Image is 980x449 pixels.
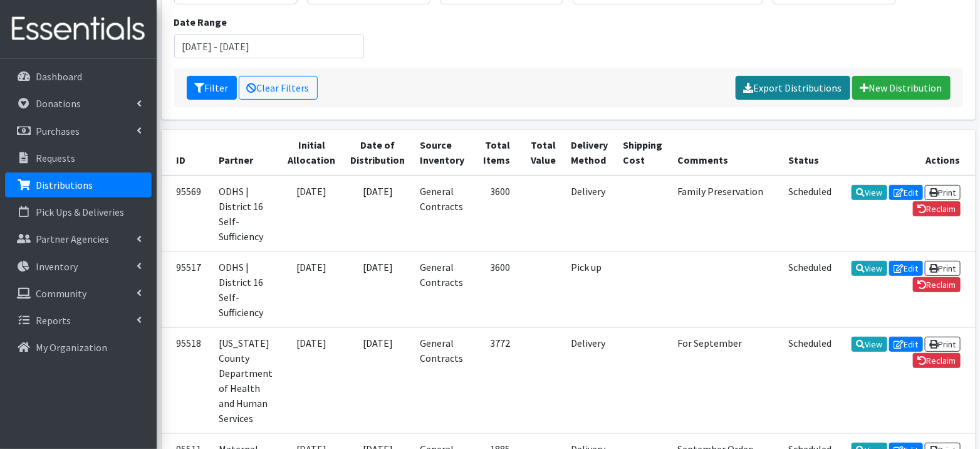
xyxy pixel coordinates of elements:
[212,130,281,176] th: Partner
[5,226,152,251] a: Partner Agencies
[212,176,281,252] td: ODHS | District 16 Self-Sufficiency
[36,152,75,164] p: Requests
[472,327,518,433] td: 3772
[564,251,616,327] td: Pick up
[413,327,472,433] td: General Contracts
[518,130,564,176] th: Total Value
[413,176,472,252] td: General Contracts
[174,34,365,58] input: January 1, 2011 - December 31, 2011
[5,172,152,198] a: Distributions
[889,337,923,352] a: Edit
[5,145,152,171] a: Requests
[162,251,212,327] td: 95517
[670,176,781,252] td: Family Preservation
[162,176,212,252] td: 95569
[852,76,951,100] a: New Distribution
[852,337,887,352] a: View
[781,130,840,176] th: Status
[889,261,923,276] a: Edit
[5,119,152,144] a: Purchases
[840,130,976,176] th: Actions
[925,185,961,200] a: Print
[889,185,923,200] a: Edit
[852,185,887,200] a: View
[616,130,670,176] th: Shipping Cost
[343,176,413,252] td: [DATE]
[736,76,850,100] a: Export Distributions
[472,176,518,252] td: 3600
[343,130,413,176] th: Date of Distribution
[925,337,961,352] a: Print
[36,260,78,273] p: Inventory
[343,251,413,327] td: [DATE]
[36,314,71,327] p: Reports
[5,335,152,360] a: My Organization
[564,130,616,176] th: Delivery Method
[781,176,840,252] td: Scheduled
[5,254,152,279] a: Inventory
[36,97,81,110] p: Donations
[670,130,781,176] th: Comments
[36,341,107,354] p: My Organization
[913,201,961,216] a: Reclaim
[343,327,413,433] td: [DATE]
[925,261,961,276] a: Print
[413,130,472,176] th: Source Inventory
[36,70,82,83] p: Dashboard
[36,179,93,191] p: Distributions
[5,308,152,333] a: Reports
[5,281,152,306] a: Community
[564,327,616,433] td: Delivery
[472,251,518,327] td: 3600
[413,251,472,327] td: General Contracts
[913,277,961,292] a: Reclaim
[36,233,109,245] p: Partner Agencies
[239,76,318,100] a: Clear Filters
[36,206,124,218] p: Pick Ups & Deliveries
[852,261,887,276] a: View
[5,91,152,116] a: Donations
[472,130,518,176] th: Total Items
[36,287,86,300] p: Community
[781,251,840,327] td: Scheduled
[281,176,343,252] td: [DATE]
[212,251,281,327] td: ODHS | District 16 Self-Sufficiency
[781,327,840,433] td: Scheduled
[564,176,616,252] td: Delivery
[5,8,152,50] img: HumanEssentials
[187,76,237,100] button: Filter
[281,251,343,327] td: [DATE]
[162,327,212,433] td: 95518
[162,130,212,176] th: ID
[174,14,227,29] label: Date Range
[36,125,80,137] p: Purchases
[5,64,152,89] a: Dashboard
[212,327,281,433] td: [US_STATE] County Department of Health and Human Services
[5,199,152,224] a: Pick Ups & Deliveries
[281,327,343,433] td: [DATE]
[281,130,343,176] th: Initial Allocation
[670,327,781,433] td: For September
[913,353,961,368] a: Reclaim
